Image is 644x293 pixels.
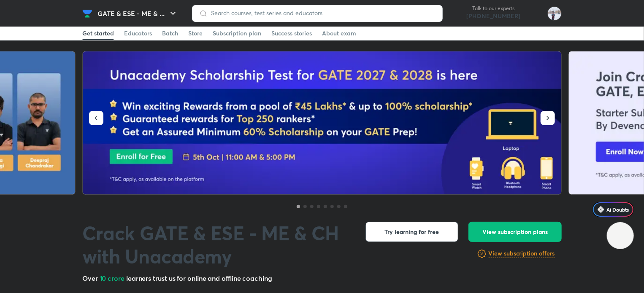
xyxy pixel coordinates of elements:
img: ttu [615,231,625,241]
span: Over [82,274,100,282]
div: About exam [322,29,356,38]
img: call-us [449,5,466,22]
a: Batch [162,27,178,40]
div: Store [188,29,203,38]
div: Educators [124,29,152,38]
a: Subscription plan [213,27,261,40]
div: Success stories [271,29,312,38]
a: [PHONE_NUMBER] [466,12,520,20]
span: Ai Doubts [606,206,629,213]
button: Try learning for free [365,222,458,242]
img: Company Logo [82,8,92,19]
input: Search courses, test series and educators [208,10,436,16]
h6: View subscription offers [489,249,555,258]
span: View subscription plans [482,228,548,236]
a: View subscription offers [489,249,555,259]
a: Ai Doubts [593,202,634,217]
img: avatar [527,7,541,20]
a: About exam [322,27,356,40]
span: 10 crore [100,274,126,282]
a: Store [188,27,203,40]
a: Success stories [271,27,312,40]
h1: Crack GATE & ESE - ME & CH with Unacademy [82,222,352,268]
button: View subscription plans [468,222,562,242]
p: Talk to our experts [466,5,520,12]
div: Get started [82,29,114,38]
div: Subscription plan [213,29,261,38]
a: Educators [124,27,152,40]
div: Batch [162,29,178,38]
a: Get started [82,27,114,40]
button: GATE & ESE - ME & ... [92,5,183,22]
span: learners trust us for online and offline coaching [126,274,272,282]
img: Nikhil [547,6,562,21]
span: Try learning for free [385,228,439,236]
img: Icon [598,206,604,213]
